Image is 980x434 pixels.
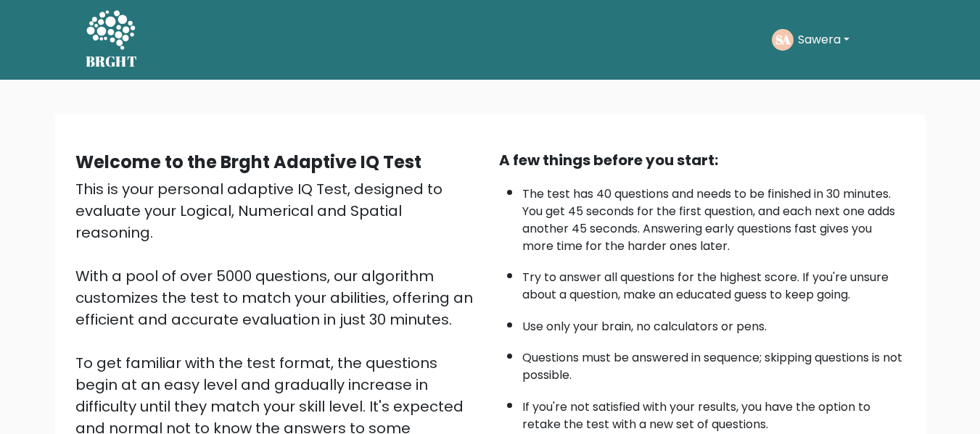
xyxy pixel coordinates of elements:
h5: BRGHT [86,53,138,70]
li: If you're not satisfied with your results, you have the option to retake the test with a new set ... [522,391,905,433]
a: BRGHT [86,6,138,74]
text: SA [775,31,790,48]
li: Use only your brain, no calculators or pens. [522,311,905,335]
li: The test has 40 questions and needs to be finished in 30 minutes. You get 45 seconds for the firs... [522,178,905,255]
li: Questions must be answered in sequence; skipping questions is not possible. [522,342,905,384]
b: Welcome to the Brght Adaptive IQ Test [75,150,421,174]
button: Sawera [794,30,854,49]
li: Try to answer all questions for the highest score. If you're unsure about a question, make an edu... [522,262,905,304]
div: A few things before you start: [499,149,905,171]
